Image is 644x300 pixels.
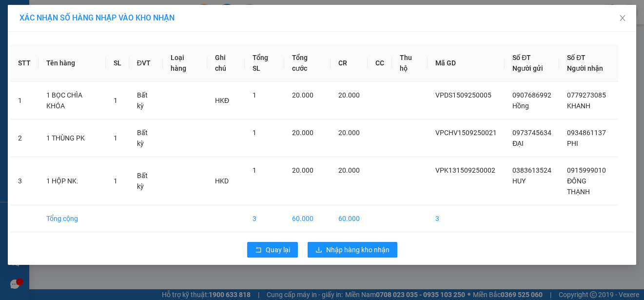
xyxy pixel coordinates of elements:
span: 1 [253,166,256,174]
td: 60.000 [284,205,331,232]
span: 0934861137 [567,129,606,137]
span: 1 [114,134,117,142]
span: 20.000 [338,166,360,174]
span: 0915999010 [567,166,606,174]
span: Số ĐT [512,54,531,61]
span: ĐÔNG THẠNH [567,177,590,196]
td: 3 [428,205,505,232]
td: 3 [245,205,284,232]
span: 1 [114,97,117,104]
span: 1 [114,177,117,185]
td: 2 [10,120,39,157]
span: close [619,14,626,22]
span: HKĐ [215,97,229,104]
th: CR [331,44,368,82]
th: STT [10,44,39,82]
span: 0383613524 [512,166,551,174]
td: Bất kỳ [129,120,163,157]
span: VPK131509250002 [435,166,495,174]
th: Ghi chú [207,44,245,82]
td: 3 [10,157,39,205]
th: Mã GD [428,44,505,82]
span: Nhập hàng kho nhận [326,244,390,255]
th: Tổng cước [284,44,331,82]
span: 20.000 [292,166,313,174]
button: downloadNhập hàng kho nhận [308,242,397,258]
th: Thu hộ [392,44,428,82]
span: 20.000 [292,129,313,137]
span: 1 [253,91,256,99]
th: ĐVT [129,44,163,82]
td: 1 BỌC CHÌA KHÓA [39,82,106,120]
span: 20.000 [338,129,360,137]
td: 1 [10,82,39,120]
span: Hồng [512,102,529,110]
span: VPDS1509250005 [435,91,491,99]
td: 60.000 [331,205,368,232]
span: Quay lại [266,244,290,255]
span: KHANH [567,102,590,110]
span: 0779273085 [567,91,606,99]
span: HKD [215,177,229,185]
span: HUY [512,177,526,185]
span: download [315,246,322,254]
span: 20.000 [338,91,360,99]
td: 1 THÙNG PK [39,120,106,157]
span: 0973745634 [512,129,551,137]
td: Bất kỳ [129,157,163,205]
th: Tổng SL [245,44,284,82]
button: Close [609,5,636,32]
span: PHI [567,140,578,147]
th: CC [368,44,392,82]
span: 1 [253,129,256,137]
button: rollbackQuay lại [247,242,298,258]
span: VPCHV1509250021 [435,129,497,137]
span: 20.000 [292,91,313,99]
span: Người nhận [567,64,603,72]
th: SL [106,44,129,82]
th: Tên hàng [39,44,106,82]
td: 1 HỘP NK. [39,157,106,205]
span: 0907686992 [512,91,551,99]
td: Bất kỳ [129,82,163,120]
span: rollback [255,246,262,254]
span: Người gửi [512,64,543,72]
td: Tổng cộng [39,205,106,232]
th: Loại hàng [163,44,207,82]
span: XÁC NHẬN SỐ HÀNG NHẬP VÀO KHO NHẬN [20,13,175,22]
span: Số ĐT [567,54,585,61]
span: ĐẠI [512,140,524,147]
